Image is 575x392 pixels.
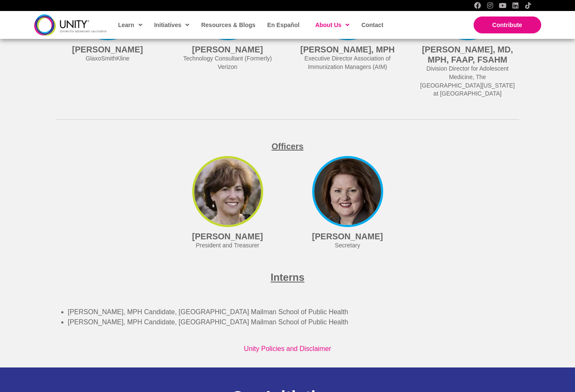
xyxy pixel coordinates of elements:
[272,142,304,151] span: Officers
[312,156,383,227] img: Jane-Quinn
[60,44,155,55] h4: [PERSON_NAME]
[315,19,349,31] span: About Us
[180,241,275,250] div: President and Treasurer
[201,22,255,28] span: Resources & Blogs
[68,307,528,317] li: [PERSON_NAME], MPH Candidate, [GEOGRAPHIC_DATA] Mailman School of Public Health
[525,2,531,9] a: TikTok
[487,2,493,9] a: Instagram
[267,22,300,28] span: En Español
[34,14,107,35] img: unity-logo-dark
[192,156,263,227] img: l5j8gN
[244,345,331,352] a: Unity Policies and Disclaimer
[420,44,515,65] h4: [PERSON_NAME], MD, MPH, FAAP, FSAHM
[300,231,395,241] h4: [PERSON_NAME]
[474,16,541,33] a: Contribute
[180,55,275,71] div: Technology Consultant (Formerly) Verizon
[474,2,481,9] a: Facebook
[512,2,519,9] a: LinkedIn
[499,2,506,9] a: YouTube
[180,44,275,55] h4: [PERSON_NAME]
[60,55,155,63] div: GlaxoSmithKline
[357,15,387,35] a: Contact
[300,55,395,71] div: Executive Director Association of Immunization Managers (AIM)
[270,271,304,283] span: Interns
[311,15,353,35] a: About Us
[300,44,395,55] h4: [PERSON_NAME], MPH
[180,231,275,241] h4: [PERSON_NAME]
[263,15,303,35] a: En Español
[68,317,528,327] li: [PERSON_NAME], MPH Candidate, [GEOGRAPHIC_DATA] Mailman School of Public Health
[420,65,515,98] div: Division Director for Adolescent Medicine, The [GEOGRAPHIC_DATA][US_STATE] at [GEOGRAPHIC_DATA]
[154,19,190,31] span: Initiatives
[118,19,142,31] span: Learn
[300,241,395,250] div: Secretary
[361,22,383,28] span: Contact
[197,15,259,35] a: Resources & Blogs
[492,22,522,28] span: Contribute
